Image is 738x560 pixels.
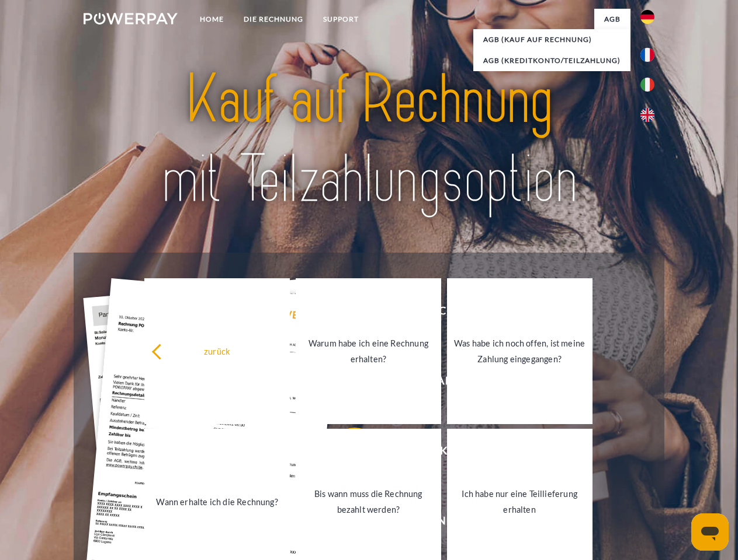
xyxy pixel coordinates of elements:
a: agb [594,9,630,30]
a: AGB (Kreditkonto/Teilzahlung) [473,50,630,71]
div: Bis wann muss die Rechnung bezahlt werden? [303,486,434,517]
div: Ich habe nur eine Teillieferung erhalten [454,486,585,517]
div: Was habe ich noch offen, ist meine Zahlung eingegangen? [454,335,585,367]
img: logo-powerpay-white.svg [84,13,178,24]
img: en [640,108,654,122]
a: SUPPORT [313,9,369,30]
iframe: Button to launch messaging window [691,513,729,551]
div: Wann erhalte ich die Rechnung? [151,494,283,509]
div: zurück [151,343,283,359]
a: DIE RECHNUNG [234,9,313,30]
img: fr [640,48,654,62]
a: AGB (Kauf auf Rechnung) [473,29,630,50]
img: title-powerpay_de.svg [112,56,626,223]
a: Home [190,9,234,30]
img: it [640,78,654,92]
a: Was habe ich noch offen, ist meine Zahlung eingegangen? [447,278,593,424]
img: de [640,10,654,24]
div: Warum habe ich eine Rechnung erhalten? [303,335,434,367]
